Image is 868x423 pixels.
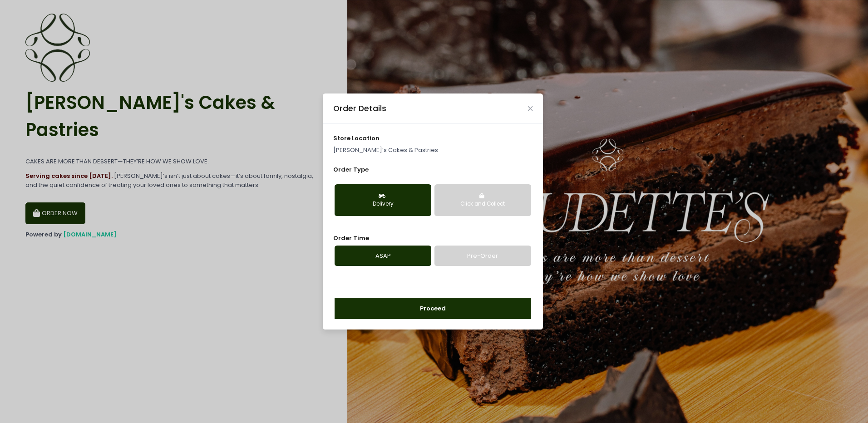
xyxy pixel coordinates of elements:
[434,246,531,266] a: Pre-Order
[333,146,533,155] p: [PERSON_NAME]’s Cakes & Pastries
[333,234,369,242] span: Order Time
[333,103,386,114] div: Order Details
[333,134,380,143] span: store location
[528,106,533,111] button: Close
[333,165,369,174] span: Order Type
[335,184,431,216] button: Delivery
[335,246,431,266] a: ASAP
[441,200,525,208] div: Click and Collect
[335,298,531,320] button: Proceed
[434,184,531,216] button: Click and Collect
[341,200,425,208] div: Delivery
